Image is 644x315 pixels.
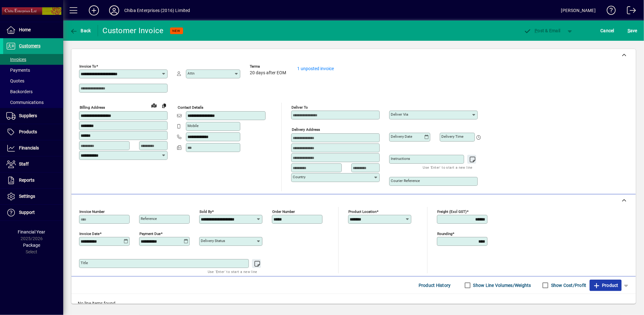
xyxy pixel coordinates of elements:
[437,209,467,214] mat-label: Freight (excl GST)
[599,25,616,36] button: Cancel
[291,105,308,110] mat-label: Deliver To
[187,71,194,76] mat-label: Attn
[3,140,63,156] a: Financials
[71,294,636,313] div: No line items found
[535,28,538,33] span: P
[391,112,408,117] mat-label: Deliver via
[79,64,96,69] mat-label: Invoice To
[6,100,44,105] span: Communications
[79,232,100,236] mat-label: Invoice date
[23,243,40,248] span: Package
[139,232,161,236] mat-label: Payment due
[68,25,93,36] button: Back
[437,232,452,236] mat-label: Rounding
[416,280,453,291] button: Product History
[524,28,561,33] span: ost & Email
[626,25,639,36] button: Save
[70,28,91,33] span: Back
[159,100,169,111] button: Copy to Delivery address
[187,124,199,128] mat-label: Mobile
[19,43,40,48] span: Customers
[622,1,636,22] a: Logout
[6,68,30,73] span: Payments
[3,205,63,221] a: Support
[3,97,63,108] a: Communications
[250,70,286,76] span: 20 days after EOM
[19,194,35,199] span: Settings
[18,229,46,234] span: Financial Year
[199,209,212,214] mat-label: Sold by
[3,124,63,140] a: Products
[3,189,63,204] a: Settings
[602,1,616,22] a: Knowledge Base
[201,239,225,243] mat-label: Delivery status
[3,156,63,172] a: Staff
[208,268,257,275] mat-hint: Use 'Enter' to start a new line
[3,108,63,124] a: Suppliers
[19,145,39,150] span: Financials
[297,66,334,71] a: 1 unposted invoice
[19,27,31,32] span: Home
[601,26,615,36] span: Cancel
[141,216,157,221] mat-label: Reference
[103,26,164,36] div: Customer Invoice
[19,113,37,118] span: Suppliers
[3,65,63,76] a: Payments
[391,156,410,161] mat-label: Instructions
[173,29,181,33] span: NEW
[590,280,622,291] button: Product
[6,89,33,94] span: Backorders
[250,64,288,69] span: Terms
[6,57,26,62] span: Invoices
[81,261,88,265] mat-label: Title
[79,209,105,214] mat-label: Invoice number
[391,134,412,139] mat-label: Delivery date
[84,5,104,16] button: Add
[19,161,29,167] span: Staff
[3,54,63,65] a: Invoices
[550,282,586,288] label: Show Cost/Profit
[149,100,159,110] a: View on map
[6,78,24,83] span: Quotes
[3,22,63,38] a: Home
[19,129,37,134] span: Products
[521,25,564,36] button: Post & Email
[593,280,618,290] span: Product
[348,209,377,214] mat-label: Product location
[561,5,596,15] div: [PERSON_NAME]
[391,179,420,183] mat-label: Courier Reference
[3,86,63,97] a: Backorders
[19,178,34,183] span: Reports
[441,134,463,139] mat-label: Delivery time
[3,173,63,188] a: Reports
[419,280,451,290] span: Product History
[104,5,124,16] button: Profile
[423,164,473,171] mat-hint: Use 'Enter' to start a new line
[293,175,305,179] mat-label: Country
[628,26,637,36] span: ave
[19,210,35,215] span: Support
[628,28,630,33] span: S
[3,76,63,86] a: Quotes
[272,209,295,214] mat-label: Order number
[124,5,190,15] div: Chiba Enterprises (2016) Limited
[63,25,98,36] app-page-header-button: Back
[472,282,531,288] label: Show Line Volumes/Weights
